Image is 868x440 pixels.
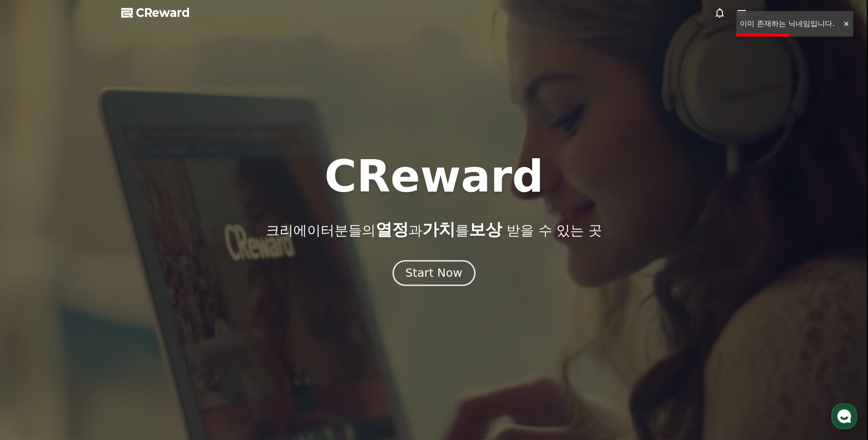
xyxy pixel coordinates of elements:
a: 홈 [3,290,60,313]
span: 홈 [29,304,34,311]
a: Start Now [394,270,474,279]
span: 대화 [84,304,95,311]
button: Start Now [393,260,475,286]
a: 대화 [60,290,118,313]
span: 설정 [141,304,152,311]
span: 가치 [422,220,455,239]
p: 크리에이터분들의 과 를 받을 수 있는 곳 [266,220,602,239]
span: 열정 [376,220,409,239]
div: Start Now [405,265,462,281]
a: 설정 [118,290,176,313]
span: CReward [136,5,190,20]
h1: CReward [324,155,544,199]
span: 보상 [469,220,502,239]
a: CReward [121,5,190,20]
